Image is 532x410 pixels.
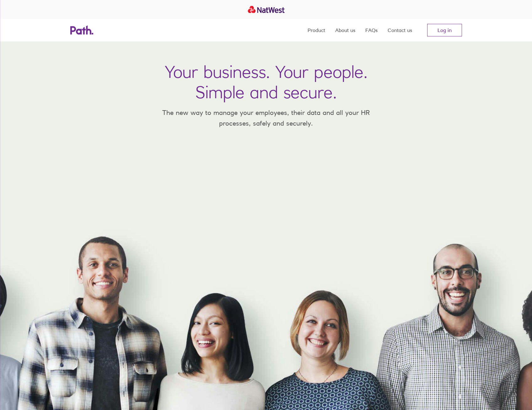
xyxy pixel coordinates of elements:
a: Log in [427,24,462,36]
a: FAQs [365,19,378,41]
a: About us [335,19,355,41]
h1: Your business. Your people. Simple and secure. [165,62,368,102]
a: Contact us [388,19,412,41]
p: The new way to manage your employees, their data and all your HR processes, safely and securely. [153,107,379,128]
a: Product [308,19,325,41]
